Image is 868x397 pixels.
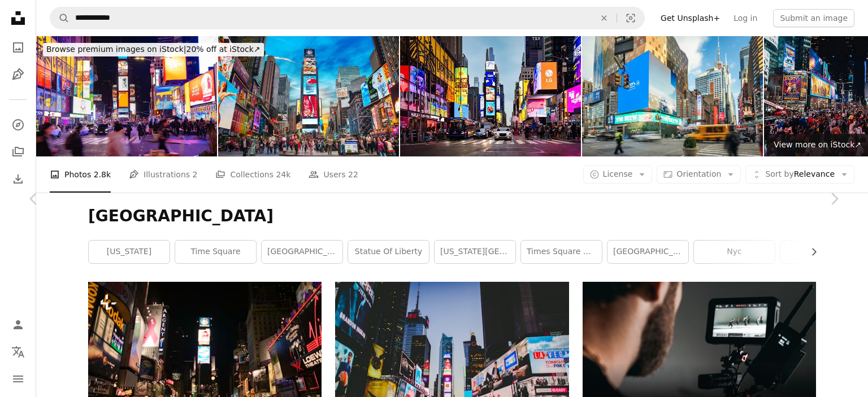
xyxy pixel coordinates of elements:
form: Find visuals sitewide [50,7,645,29]
img: New York City Times Square Zebra Crossing at Night NYC [400,36,581,156]
a: Illustrations 2 [129,156,197,193]
a: Next [800,145,868,253]
a: Browse premium images on iStock|20% off at iStock↗ [36,36,271,63]
span: View more on iStock ↗ [774,140,861,149]
button: Clear [592,7,617,29]
a: statue of liberty [348,241,429,263]
button: Submit an image [773,9,854,27]
a: Get Unsplash+ [654,9,727,27]
button: Language [7,341,29,363]
a: Log in / Sign up [7,313,29,336]
span: Sort by [765,169,793,178]
a: [GEOGRAPHIC_DATA] [607,241,688,263]
span: 20% off at iStock ↗ [46,45,261,54]
img: motion blurred people crosssing avenue in manhattan [582,36,763,156]
span: 24k [276,168,290,181]
a: Users 22 [309,156,358,193]
a: [US_STATE] [89,241,170,263]
button: Orientation [657,165,741,184]
button: Search Unsplash [50,7,70,29]
span: 22 [348,168,358,181]
img: Times square in New York City [218,36,399,156]
span: 2 [193,168,198,181]
a: time square [175,241,256,263]
a: Collections [7,141,29,163]
span: Relevance [765,169,835,180]
span: Orientation [676,169,721,178]
a: View more on iStock↗ [767,134,868,156]
a: Explore [7,114,29,136]
a: Log in [727,9,764,27]
a: people on street near building [335,354,568,364]
a: nyc [694,241,775,263]
button: Menu [7,368,29,390]
a: broadway [780,241,861,263]
a: Photos [7,36,29,59]
span: Browse premium images on iStock | [46,45,186,54]
h1: [GEOGRAPHIC_DATA] [88,206,816,226]
button: Visual search [617,7,644,29]
a: Illustrations [7,63,29,86]
img: Vibrant Night Scene of Times Square in New York City [36,36,217,156]
span: License [603,169,633,178]
a: [GEOGRAPHIC_DATA] [262,241,342,263]
a: a city street filled with lots of traffic at night [88,354,322,364]
a: times square night [521,241,602,263]
a: Collections 24k [215,156,290,193]
button: License [583,165,653,184]
a: [US_STATE][GEOGRAPHIC_DATA] [435,241,515,263]
button: Sort byRelevance [745,165,854,184]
